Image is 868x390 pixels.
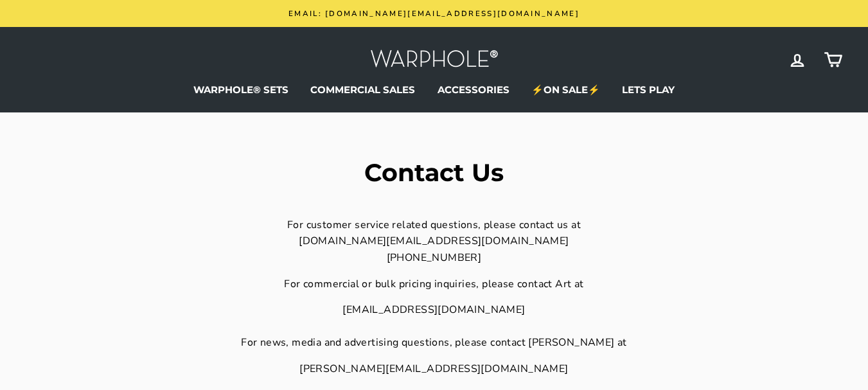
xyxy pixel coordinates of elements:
[184,80,298,100] a: WARPHOLE® SETS
[370,46,499,74] img: Warphole
[522,80,610,100] a: ⚡ON SALE⚡
[29,6,839,21] a: Email: [DOMAIN_NAME][EMAIL_ADDRESS][DOMAIN_NAME]
[130,276,739,293] div: For commercial or bulk pricing inquiries, please contact Art at
[130,302,739,351] div: [EMAIL_ADDRESS][DOMAIN_NAME] For news, media and advertising questions, please contact [PERSON_NA...
[612,80,684,100] a: LETS PLAY
[288,8,580,19] span: Email: [DOMAIN_NAME][EMAIL_ADDRESS][DOMAIN_NAME]
[428,80,519,100] a: ACCESSORIES
[130,361,739,378] div: [PERSON_NAME][EMAIL_ADDRESS][DOMAIN_NAME]
[130,161,739,185] h1: Contact Us
[130,250,739,267] div: [PHONE_NUMBER]
[301,80,425,100] a: COMMERCIAL SALES
[130,233,739,250] div: [DOMAIN_NAME][EMAIL_ADDRESS][DOMAIN_NAME]
[130,217,739,234] div: For customer service related questions, please contact us at
[26,80,842,100] ul: Primary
